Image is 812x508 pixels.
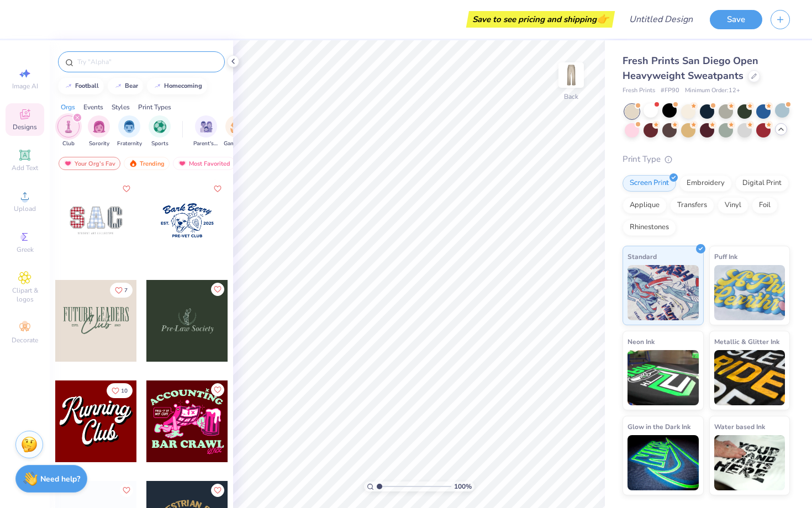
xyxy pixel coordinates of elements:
img: Fraternity Image [123,120,135,133]
button: filter button [149,115,171,148]
img: Puff Ink [714,265,785,320]
img: Sports Image [154,120,166,133]
span: Minimum Order: 12 + [685,86,740,96]
div: Foil [752,197,778,214]
div: Save to see pricing and shipping [469,11,612,28]
div: Transfers [670,197,714,214]
div: filter for Game Day [224,115,249,148]
img: trend_line.gif [64,83,73,89]
span: Sports [151,140,168,148]
div: Embroidery [679,175,732,192]
span: Game Day [224,140,249,148]
div: Events [83,102,103,112]
strong: Need help? [40,474,80,484]
img: Neon Ink [628,350,699,405]
img: Sorority Image [93,120,106,133]
span: Clipart & logos [6,286,44,304]
span: Designs [13,123,37,131]
button: bear [108,78,143,94]
button: Like [120,182,133,195]
button: Like [211,283,224,296]
span: Sorority [89,140,109,148]
div: filter for Fraternity [117,115,142,148]
img: trend_line.gif [114,83,123,89]
span: Puff Ink [714,251,737,262]
img: trending.gif [129,160,138,167]
div: filter for Parent's Weekend [193,115,219,148]
img: Club Image [62,120,75,133]
img: Standard [628,265,699,320]
button: filter button [88,115,110,148]
span: Club [62,140,75,148]
div: Print Type [623,153,790,166]
div: Most Favorited [173,157,235,170]
button: Like [110,283,133,298]
button: Like [120,484,133,497]
span: Add Text [12,163,38,172]
button: filter button [224,115,249,148]
button: football [58,78,104,94]
button: Like [211,383,224,396]
span: Water based Ink [714,421,765,432]
span: 7 [124,288,128,293]
button: homecoming [147,78,207,94]
div: filter for Club [57,115,80,148]
div: Print Types [138,102,171,112]
span: 👉 [597,12,609,25]
div: Trending [124,157,170,170]
button: filter button [193,115,219,148]
div: Back [564,92,578,102]
div: Applique [623,197,667,214]
div: Your Org's Fav [59,157,120,170]
div: filter for Sorority [88,115,110,148]
div: Styles [112,102,130,112]
div: Rhinestones [623,219,676,236]
span: Fresh Prints [623,86,655,96]
input: Untitled Design [620,8,702,30]
div: Screen Print [623,175,676,192]
span: Fresh Prints San Diego Open Heavyweight Sweatpants [623,54,758,82]
input: Try "Alpha" [76,56,218,67]
button: Like [107,383,133,398]
button: Like [211,484,224,497]
img: Water based Ink [714,435,785,490]
span: Decorate [12,336,38,345]
span: Metallic & Glitter Ink [714,336,779,347]
span: Upload [14,204,36,213]
img: Game Day Image [230,120,243,133]
div: Digital Print [735,175,789,192]
span: Fraternity [117,140,142,148]
button: Save [710,10,762,29]
img: most_fav.gif [64,160,72,167]
img: most_fav.gif [178,160,187,167]
span: # FP90 [661,86,679,96]
div: filter for Sports [149,115,171,148]
span: 10 [121,388,128,394]
div: football [75,83,99,89]
span: Glow in the Dark Ink [628,421,690,432]
div: bear [125,83,138,89]
button: filter button [57,115,80,148]
div: Vinyl [718,197,748,214]
span: Greek [17,245,34,254]
span: Image AI [12,82,38,91]
span: 100 % [454,481,472,491]
img: Back [560,64,582,86]
img: Glow in the Dark Ink [628,435,699,490]
div: Orgs [61,102,75,112]
img: Parent's Weekend Image [200,120,213,133]
button: filter button [117,115,142,148]
span: Neon Ink [628,336,655,347]
span: Parent's Weekend [193,140,219,148]
button: Like [211,182,224,195]
span: Standard [628,251,657,262]
img: trend_line.gif [153,83,162,89]
div: homecoming [164,83,202,89]
img: Metallic & Glitter Ink [714,350,785,405]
